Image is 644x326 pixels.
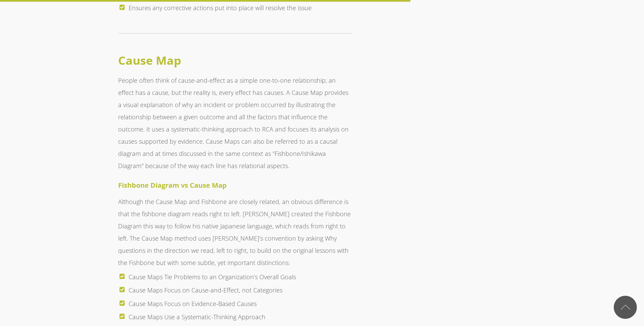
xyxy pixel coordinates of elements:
[129,297,352,311] li: Cause Maps Focus on Evidence-Based Causes
[118,53,181,68] strong: Cause Map
[118,196,352,269] p: Although the Cause Map and Fishbone are closely related, an obvious difference is that the fishbo...
[129,1,352,15] li: Ensures any corrective actions put into place will resolve the issue
[118,181,227,190] strong: Fishbone Diagram vs Cause Map
[129,270,352,284] li: Cause Maps Tie Problems to an Organization’s Overall Goals
[118,74,352,172] p: People often think of cause-and-effect as a simple one-to-one relationship; an effect has a cause...
[129,310,352,324] li: Cause Maps Use a Systematic-Thinking Approach
[129,284,352,297] li: Cause Maps Focus on Cause-and-Effect, not Categories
